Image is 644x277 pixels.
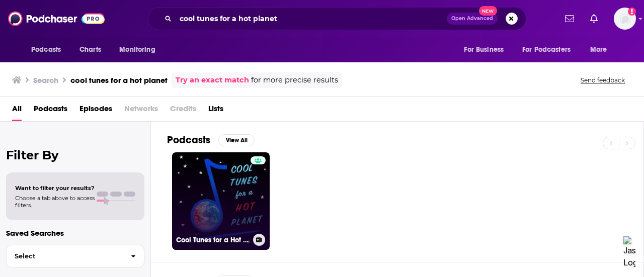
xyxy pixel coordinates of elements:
span: Select [7,253,123,259]
a: Show notifications dropdown [586,10,602,27]
a: PodcastsView All [167,134,255,146]
button: Send feedback [578,76,628,84]
button: Show profile menu [614,8,636,30]
button: open menu [24,40,74,59]
button: open menu [457,40,516,59]
a: Try an exact match [176,74,249,86]
h2: Podcasts [167,134,210,146]
h3: Cool Tunes for a Hot Planet [176,236,249,244]
span: New [479,6,497,16]
h3: cool tunes for a hot planet [70,75,168,85]
a: All [12,101,22,121]
span: for more precise results [251,74,338,86]
div: Search podcasts, credits, & more... [148,7,526,30]
span: For Business [464,43,504,57]
input: Search podcasts, credits, & more... [176,11,447,27]
span: Charts [79,43,101,57]
span: Networks [124,101,158,121]
a: Show notifications dropdown [561,10,578,27]
button: open menu [516,40,585,59]
button: Select [6,245,144,267]
a: Charts [73,40,107,59]
svg: Add a profile image [628,8,636,16]
span: Logged in as RebRoz5 [614,8,636,30]
button: Open AdvancedNew [447,13,498,25]
p: Saved Searches [6,228,144,238]
span: Podcasts [31,43,61,57]
span: Open Advanced [451,16,493,21]
button: View All [218,134,255,146]
span: Choose a tab above to access filters. [15,195,95,209]
h2: Filter By [6,148,144,162]
h3: Search [33,75,58,85]
span: More [590,43,607,57]
img: Podchaser - Follow, Share and Rate Podcasts [8,9,105,28]
button: open menu [583,40,620,59]
a: Cool Tunes for a Hot Planet [172,152,270,250]
span: Monitoring [119,43,155,57]
a: Lists [208,101,223,121]
a: Podcasts [34,101,67,121]
span: Credits [170,101,196,121]
span: For Podcasters [522,43,571,57]
a: Episodes [79,101,112,121]
button: open menu [112,40,168,59]
img: User Profile [614,8,636,30]
span: Want to filter your results? [15,184,95,192]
